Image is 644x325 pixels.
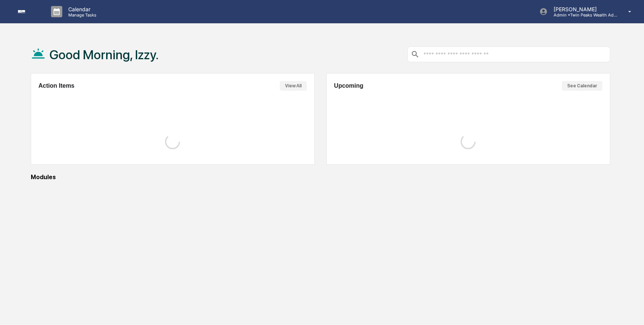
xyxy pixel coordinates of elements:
h2: Upcoming [334,82,363,89]
button: See Calendar [562,81,602,91]
button: View All [280,81,307,91]
img: logo [18,10,36,13]
p: Calendar [62,6,100,12]
p: [PERSON_NAME] [548,6,617,12]
p: Admin • Twin Peaks Wealth Advisors [548,12,617,18]
h2: Action Items [39,82,75,89]
p: Manage Tasks [62,12,100,18]
h1: Good Morning, Izzy. [50,47,159,62]
div: Modules [31,174,610,181]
